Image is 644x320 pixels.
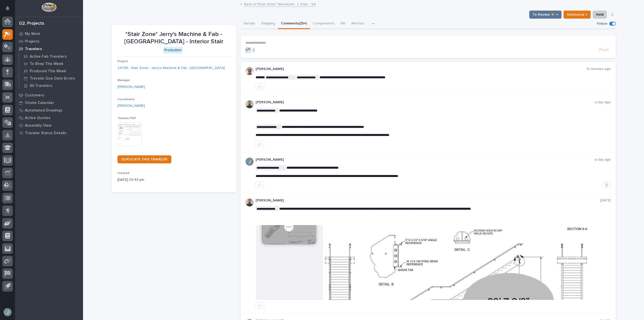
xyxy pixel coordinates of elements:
[117,31,230,45] p: *Stair Zone* Jerry's Machine & Fab - [GEOGRAPHIC_DATA] - Interior Stair
[15,38,83,45] a: Projects
[15,30,83,38] a: My Work
[117,172,129,175] span: Created
[25,39,39,44] p: Projects
[529,11,561,19] button: To Review 👨‍🏭 →
[258,19,278,29] button: Shipping
[163,47,183,53] div: Production
[595,158,611,162] p: a day ago
[246,67,254,75] img: AOh14GhUnP333BqRmXh-vZ-TpYZQaFVsuOFmGre8SRZf2A=s96-c
[19,82,83,89] a: All Travelers
[256,158,595,162] p: [PERSON_NAME]
[30,84,52,88] p: All Travelers
[586,67,611,71] p: 10 minutes ago
[256,198,600,203] p: [PERSON_NAME]
[256,141,264,147] button: like this post
[596,12,603,18] span: Hold
[244,1,316,7] a: Back to*Stair Zone* NeuraLink - L Stair - S4
[30,54,67,59] p: Active Fab Travelers
[117,177,230,183] p: [DATE] 03:43 pm
[15,106,83,114] a: Automated Drawings
[117,65,225,71] a: 24798 - Stair Zone - Jerry's Machine & Fab - [GEOGRAPHIC_DATA]
[337,19,348,29] button: FAI
[310,19,337,29] button: Components
[15,45,83,53] a: Travelers
[30,62,63,66] p: To Shop This Week
[117,84,145,90] a: [PERSON_NAME]
[15,114,83,122] a: Active Quotes
[42,3,56,12] img: Workspace Logo
[599,47,609,53] span: Post
[25,32,40,36] p: My Work
[597,22,607,26] p: Follow
[25,47,42,51] p: Travelers
[256,100,595,104] p: [PERSON_NAME]
[15,91,83,99] a: Customers
[246,158,254,166] img: ACg8ocIJHU6JEmo4GV-3KL6HuSvSpWhSGqG5DdxF6tKpN6m2=s96-c
[117,60,128,63] span: Project
[25,131,66,135] p: Traveler Status Details
[19,60,83,67] a: To Shop This Week
[25,123,51,128] p: Assembly View
[256,83,264,90] button: like this post
[117,117,136,120] span: Traveler PDF
[15,122,83,129] a: Assembly View
[19,75,83,82] a: Traveler Due Date Errors
[256,67,586,71] p: [PERSON_NAME]
[25,101,54,105] p: Onsite Calendar
[603,182,611,188] button: Delete post
[6,6,13,14] div: Notifications
[19,67,83,75] a: Produced This Week
[2,307,13,317] button: users-avatar
[256,302,264,309] button: like this post
[278,19,310,29] button: Comments (25+)
[563,11,591,19] button: Outsource ↑
[246,198,254,206] img: AATXAJw4slNr5ea0WduZQVIpKGhdapBAGQ9xVsOeEvl5=s96-c
[19,53,83,60] a: Active Fab Travelers
[348,19,367,29] button: Metrics
[117,98,135,101] span: Coordinator
[122,158,167,161] span: DUPLICATE THIS TRAVELER
[595,100,611,104] p: a day ago
[256,182,264,188] button: like this post
[117,155,171,163] a: DUPLICATE THIS TRAVELER
[25,116,50,120] p: Active Quotes
[246,100,254,108] img: AATXAJw4slNr5ea0WduZQVIpKGhdapBAGQ9xVsOeEvl5=s96-c
[597,47,611,53] button: Post
[117,79,130,82] span: Manager
[2,3,13,14] button: Notifications
[240,19,258,29] button: Details
[117,103,145,109] a: [PERSON_NAME]
[533,12,558,18] span: To Review 👨‍🏭 →
[15,99,83,106] a: Onsite Calendar
[30,69,66,74] p: Produced This Week
[25,108,62,113] p: Automated Drawings
[15,129,83,137] a: Traveler Status Details
[30,76,75,81] p: Traveler Due Date Errors
[600,198,611,203] p: [DATE]
[19,21,44,26] div: 02. Projects
[25,93,44,98] p: Customers
[593,11,607,19] button: Hold
[567,12,587,18] span: Outsource ↑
